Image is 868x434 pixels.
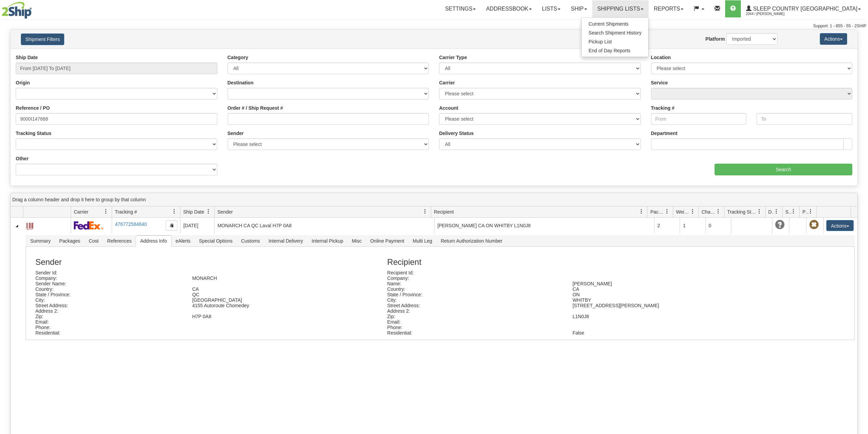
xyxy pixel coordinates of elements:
[757,113,852,125] input: To
[16,155,28,162] label: Other
[30,286,187,292] div: Country:
[434,218,654,233] td: [PERSON_NAME] CA ON WHITBY L1N0J8
[382,275,567,281] div: Company:
[687,206,699,217] a: Weight filter column settings
[481,0,537,17] a: Addressbook
[228,130,244,137] label: Sender
[751,6,857,12] span: Sleep Country [GEOGRAPHIC_DATA]
[203,206,214,217] a: Ship Date filter column settings
[852,182,867,252] iframe: chat widget
[387,258,808,267] h3: Recipient
[592,0,649,17] a: Shipping lists
[30,281,187,286] div: Sender Name:
[30,303,187,308] div: Street Address:
[582,46,648,55] a: End of Day Reports
[115,221,147,227] a: 476772584640
[2,23,866,29] div: Support: 1 - 855 - 55 - 2SHIP
[382,286,567,292] div: Country:
[166,220,177,231] button: Copy to clipboard
[567,330,752,336] div: False
[537,0,566,17] a: Lists
[771,206,782,217] a: Delivery Status filter column settings
[30,308,187,314] div: Address 2:
[788,206,799,217] a: Shipment Issues filter column settings
[582,19,648,28] a: Current Shipments
[2,2,32,19] img: logo2044.jpg
[741,0,866,17] a: Sleep Country [GEOGRAPHIC_DATA] 2044 / [PERSON_NAME]
[382,297,567,303] div: City:
[567,297,752,303] div: WHITBY
[30,325,187,330] div: Phone:
[187,292,344,297] div: QC
[768,208,774,215] span: Delivery Status
[11,193,857,206] div: grid grouping header
[30,330,187,336] div: Residential:
[715,164,852,175] input: Search
[187,286,344,292] div: CA
[228,54,248,61] label: Category
[16,105,50,111] label: Reference / PO
[382,330,567,336] div: Residential:
[746,11,797,17] span: 2044 / [PERSON_NAME]
[103,235,136,246] span: References
[651,113,747,125] input: From
[382,308,567,314] div: Address 2:
[566,0,592,17] a: Ship
[382,292,567,297] div: State / Province:
[21,33,64,45] button: Shipment Filters
[382,319,567,325] div: Email:
[702,208,716,215] span: Charge
[180,218,214,233] td: [DATE]
[439,54,467,61] label: Carrier Type
[172,235,195,246] span: eAlerts
[651,105,675,111] label: Tracking #
[16,130,51,137] label: Tracking Status
[802,208,808,215] span: Pickup Status
[567,286,752,292] div: CA
[775,220,785,230] span: Unknown
[85,235,103,246] span: Cost
[55,235,84,246] span: Packages
[382,281,567,286] div: Name:
[439,105,458,111] label: Account
[636,206,647,217] a: Recipient filter column settings
[440,0,481,17] a: Settings
[30,270,187,275] div: Sender Id:
[588,30,641,36] span: Search Shipment History
[366,235,408,246] span: Online Payment
[100,206,112,217] a: Carrier filter column settings
[705,36,725,42] label: Platform
[567,281,752,286] div: [PERSON_NAME]
[115,208,137,215] span: Tracking #
[16,79,30,86] label: Origin
[348,235,366,246] span: Misc
[785,208,791,215] span: Shipment Issues
[26,220,33,231] a: Label
[439,79,455,86] label: Carrier
[228,79,254,86] label: Destination
[661,206,673,217] a: Packages filter column settings
[649,0,689,17] a: Reports
[187,297,344,303] div: [GEOGRAPHIC_DATA]
[187,275,344,281] div: MONARCH
[680,218,705,233] td: 1
[26,235,55,246] span: Summary
[35,258,387,267] h3: Sender
[187,314,344,319] div: H7P 0A8
[183,208,204,215] span: Ship Date
[651,79,668,86] label: Service
[30,314,187,319] div: Zip:
[409,235,436,246] span: Multi Leg
[567,303,752,308] div: [STREET_ADDRESS][PERSON_NAME]
[439,130,474,137] label: Delivery Status
[805,206,816,217] a: Pickup Status filter column settings
[74,221,104,230] img: 2 - FedEx
[588,21,628,27] span: Current Shipments
[588,39,612,44] span: Pickup List
[820,33,847,45] button: Actions
[214,218,434,233] td: MONARCH CA QC Laval H7P 0A8
[567,314,752,319] div: L1N0J8
[382,325,567,330] div: Phone:
[217,208,233,215] span: Sender
[382,270,567,275] div: Recipient Id:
